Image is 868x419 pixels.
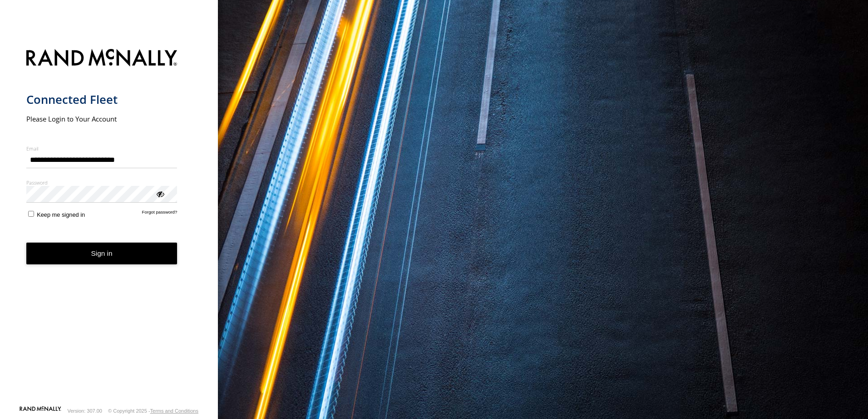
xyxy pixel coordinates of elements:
input: Keep me signed in [28,211,34,217]
div: Version: 307.00 [68,408,102,414]
h2: Please Login to Your Account [26,114,178,123]
a: Terms and Conditions [150,408,198,414]
button: Sign in [26,243,178,265]
div: ViewPassword [155,189,164,198]
div: © Copyright 2025 - [108,408,198,414]
img: Rand McNally [26,47,178,70]
h1: Connected Fleet [26,92,178,107]
form: main [26,44,192,405]
span: Keep me signed in [37,211,85,218]
label: Email [26,145,178,152]
a: Forgot password? [142,209,178,218]
a: Visit our Website [20,406,61,415]
label: Password [26,179,178,186]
